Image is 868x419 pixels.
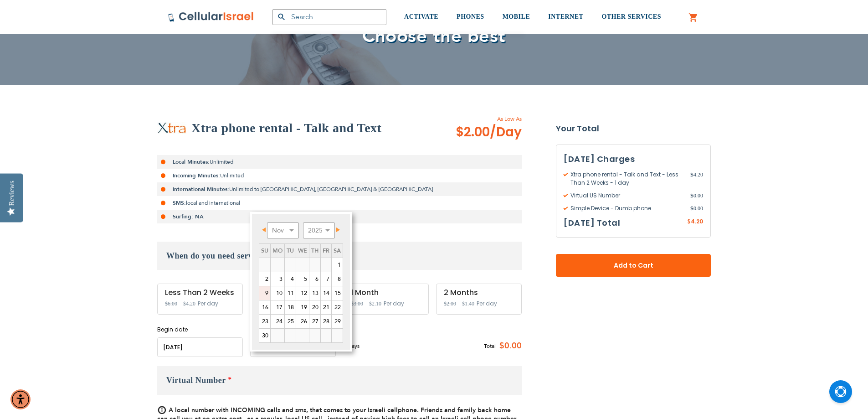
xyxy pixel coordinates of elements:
[168,11,254,22] img: Cellular Israel Logo
[351,289,421,297] div: 1 Month
[259,272,270,286] a: 2
[157,196,522,210] li: local and international
[321,315,331,328] a: 28
[690,204,703,212] span: 0.00
[259,286,270,300] a: 9
[198,300,218,308] span: Per day
[490,123,522,141] span: /Day
[548,13,583,20] span: INTERNET
[191,119,381,137] h2: Xtra phone rental - Talk and Text
[296,286,309,300] a: 12
[321,272,331,286] a: 7
[260,224,271,235] a: Prev
[285,286,296,300] a: 11
[259,329,270,342] a: 30
[157,182,522,196] li: Unlimited to [GEOGRAPHIC_DATA], [GEOGRAPHIC_DATA] & [GEOGRAPHIC_DATA]
[309,286,320,300] a: 13
[332,286,343,300] a: 15
[296,300,309,314] a: 19
[271,272,284,286] a: 3
[321,286,331,300] a: 14
[444,300,456,307] span: $2.00
[272,247,282,255] span: Monday
[183,300,195,307] span: $4.20
[165,289,235,297] div: Less Than 2 Weeks
[271,300,284,314] a: 17
[331,224,342,235] a: Next
[332,258,343,272] a: 1
[296,272,309,286] a: 5
[336,228,340,232] span: Next
[601,13,661,20] span: OTHER SERVICES
[484,342,496,350] span: Total
[10,389,31,409] div: Accessibility Menu
[332,272,343,286] a: 8
[271,286,284,300] a: 10
[157,326,243,334] label: Begin date
[384,300,404,308] span: Per day
[690,171,703,187] span: 4.20
[8,181,16,206] div: Reviews
[173,172,220,179] strong: Incoming Minutes:
[157,155,522,169] li: Unlimited
[690,171,693,179] span: $
[285,300,296,314] a: 18
[564,216,620,230] h3: [DATE] Total
[690,191,693,200] span: $
[323,247,329,255] span: Friday
[303,222,335,238] select: Select year
[165,300,177,307] span: $6.00
[691,217,703,225] span: 4.20
[556,122,711,135] strong: Your Total
[309,272,320,286] a: 6
[690,191,703,200] span: 0.00
[285,272,296,286] a: 4
[309,300,320,314] a: 20
[349,342,360,350] span: days
[404,13,438,20] span: ACTIVATE
[173,213,204,220] strong: Surfing: NA
[309,315,320,328] a: 27
[259,300,270,314] a: 16
[332,315,343,328] a: 29
[564,152,703,166] h3: [DATE] Charges
[296,315,309,328] a: 26
[477,300,497,308] span: Per day
[287,247,294,255] span: Tuesday
[690,204,693,212] span: $
[462,300,474,307] span: $1.40
[351,300,363,307] span: $3.00
[157,122,187,134] img: Xtra phone rental - Talk and Text
[564,191,690,200] span: Virtual US Number
[321,300,331,314] a: 21
[687,218,691,226] span: $
[496,339,522,353] span: $0.00
[369,300,381,307] span: $2.10
[272,9,386,25] input: Search
[431,115,522,123] span: As Low As
[166,376,226,385] span: Virtual Number
[298,247,307,255] span: Wednesday
[564,171,690,187] span: Xtra phone rental - Talk and Text - Less Than 2 Weeks - 1 day
[311,247,318,255] span: Thursday
[457,13,484,20] span: PHONES
[262,228,266,232] span: Prev
[586,261,681,270] span: Add to Cart
[157,169,522,182] li: Unlimited
[259,315,270,328] a: 23
[173,199,186,207] strong: SMS:
[334,247,341,255] span: Saturday
[362,24,506,49] span: Choose the best
[285,315,296,328] a: 25
[157,242,522,270] h3: When do you need service?
[261,247,268,255] span: Sunday
[267,222,299,238] select: Select month
[332,300,343,314] a: 22
[271,315,284,328] a: 24
[173,158,210,166] strong: Local Minutes:
[556,254,711,277] button: Add to Cart
[564,204,690,212] span: Simple Device - Dumb phone
[157,337,243,357] input: MM/DD/YYYY
[444,289,514,297] div: 2 Months
[503,13,530,20] span: MOBILE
